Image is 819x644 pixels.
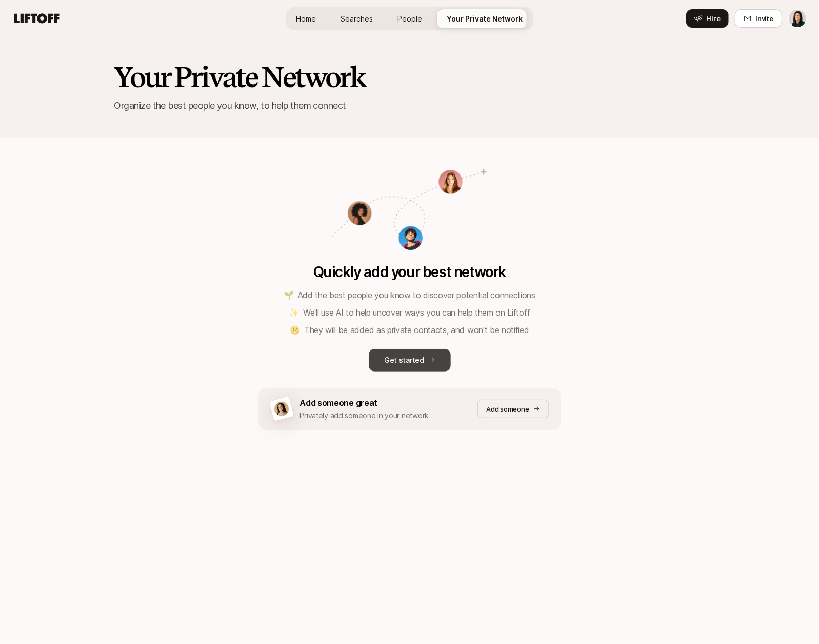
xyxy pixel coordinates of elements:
h2: Your Private Network [114,62,705,92]
span: Hire [707,13,721,24]
button: Add someone [477,400,548,418]
span: Your Private Network [447,13,523,24]
p: We'll use AI to help uncover ways you can help them on Liftoff [289,306,530,319]
p: Get started [384,354,424,366]
span: People [398,13,423,24]
img: add-someone-great-cta-avatar.png [272,400,290,418]
button: Get started [369,349,451,372]
p: Add someone great [300,396,429,409]
span: Invite [756,13,773,24]
p: Privately add someone in your network [300,409,429,422]
button: Invite [735,9,782,28]
a: People [390,9,431,28]
button: Hire [686,9,729,28]
p: They will be added as private contacts, and won't be notified [290,323,529,337]
a: Home [288,9,325,28]
span: Searches [341,13,373,24]
span: 🌱 [284,290,294,300]
button: Eleanor Testing Kickstart V2 [788,9,807,28]
span: Home [296,13,316,24]
img: Eleanor Testing Kickstart V2 [789,10,806,27]
span: ✨ [289,307,299,318]
a: Searches [333,9,382,28]
p: Organize the best people you know, to help them connect [114,99,705,113]
img: empty-state.png [328,138,492,258]
span: 🤫 [290,325,300,335]
p: Quickly add your best network [313,264,506,280]
a: Your Private Network [439,9,531,28]
p: Add the best people you know to discover potential connections [284,288,535,302]
p: Add someone [486,404,529,414]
